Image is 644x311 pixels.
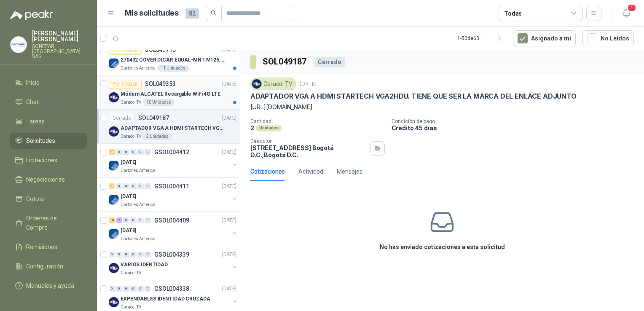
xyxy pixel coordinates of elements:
[250,118,385,124] p: Cantidad
[109,229,119,239] img: Company Logo
[26,281,74,290] span: Manuales y ayuda
[222,217,236,225] p: [DATE]
[109,249,238,276] a: 0 0 0 0 0 0 GSOL004339[DATE] Company LogoVARIOS IDENTIDADCaracol TV
[109,126,119,137] img: Company Logo
[250,144,367,158] p: [STREET_ADDRESS] Bogotá D.C. , Bogotá D.C.
[137,149,144,155] div: 0
[250,102,634,112] p: [URL][DOMAIN_NAME]
[121,158,136,166] p: [DATE]
[10,239,87,255] a: Remisiones
[26,117,45,126] span: Tareas
[121,167,156,174] p: Cartones America
[121,124,225,132] p: ADAPTADOR VGA A HDMI STARTECH VGA2HDU. TIENE QUE SER LA MARCA DEL ENLACE ADJUNTO
[137,183,144,189] div: 0
[130,149,137,155] div: 0
[109,263,119,273] img: Company Logo
[26,175,65,184] span: Negociaciones
[185,8,199,19] span: 82
[10,210,87,236] a: Órdenes de Compra
[222,285,236,293] p: [DATE]
[145,149,151,155] div: 0
[116,149,122,155] div: 0
[627,4,636,12] span: 1
[26,194,46,204] span: Cotizar
[250,138,367,144] p: Dirección
[11,37,27,53] img: Company Logo
[109,149,115,155] div: 1
[121,193,136,201] p: [DATE]
[145,217,151,223] div: 0
[145,252,151,257] div: 0
[10,152,87,168] a: Licitaciones
[116,183,122,189] div: 0
[392,124,641,131] p: Crédito 45 días
[392,118,641,124] p: Condición de pago
[26,155,57,165] span: Licitaciones
[314,57,345,67] div: Cerrado
[109,92,119,102] img: Company Logo
[121,304,141,311] p: Caracol TV
[130,217,137,223] div: 0
[582,30,634,46] button: No Leídos
[504,9,522,18] div: Todas
[157,65,189,72] div: 11 Unidades
[97,41,240,75] a: Por cotizarSOL049715[DATE] Company Logo270432 COVER DICAR EQUAL-MNT M126, 5486Cartones America11 ...
[263,55,308,68] h3: SOL049187
[109,252,115,257] div: 0
[121,133,141,140] p: Caracol TV
[137,286,144,292] div: 0
[116,217,122,223] div: 2
[123,286,129,292] div: 0
[145,286,151,292] div: 0
[97,110,240,144] a: CerradoSOL049187[DATE] Company LogoADAPTADOR VGA A HDMI STARTECH VGA2HDU. TIENE QUE SER LA MARCA ...
[154,217,189,223] p: GSOL004409
[121,56,225,64] p: 270432 COVER DICAR EQUAL-MNT M126, 5486
[137,217,144,223] div: 0
[10,258,87,274] a: Configuración
[123,183,129,189] div: 0
[154,286,189,292] p: GSOL004338
[298,167,323,176] div: Actividad
[222,182,236,190] p: [DATE]
[109,58,119,68] img: Company Logo
[109,217,115,223] div: 10
[109,286,115,292] div: 0
[337,167,362,176] div: Mensajes
[109,195,119,205] img: Company Logo
[252,79,261,88] img: Company Logo
[619,6,634,21] button: 1
[109,79,142,89] div: Por cotizar
[123,149,129,155] div: 0
[222,114,236,122] p: [DATE]
[26,97,39,107] span: Chat
[130,183,137,189] div: 0
[121,65,156,72] p: Cartones America
[256,125,282,131] div: Unidades
[300,80,317,88] p: [DATE]
[26,262,63,271] span: Configuración
[10,172,87,188] a: Negociaciones
[250,92,577,101] p: ADAPTADOR VGA A HDMI STARTECH VGA2HDU. TIENE QUE SER LA MARCA DEL ENLACE ADJUNTO
[121,295,210,303] p: EXPENDABLES IDENTIDAD CRUZADA
[145,81,176,87] p: SOL049353
[26,242,57,252] span: Remisiones
[211,10,217,16] span: search
[250,167,285,176] div: Cotizaciones
[513,30,576,46] button: Asignado a mi
[10,10,53,20] img: Logo peakr
[116,252,122,257] div: 0
[109,161,119,171] img: Company Logo
[143,99,174,106] div: 10 Unidades
[145,47,176,53] p: SOL049715
[125,7,179,19] h1: Mis solicitudes
[154,252,189,257] p: GSOL004339
[116,286,122,292] div: 0
[32,30,87,42] p: [PERSON_NAME] [PERSON_NAME]
[123,217,129,223] div: 0
[121,261,168,269] p: VARIOS IDENTIDAD
[250,124,254,131] p: 2
[121,236,156,242] p: Cartones America
[143,133,172,140] div: 2 Unidades
[457,32,506,45] div: 1 - 50 de 63
[121,227,136,235] p: [DATE]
